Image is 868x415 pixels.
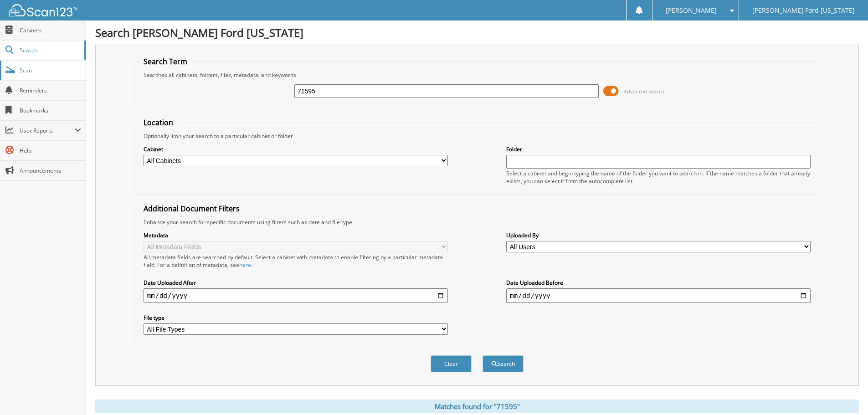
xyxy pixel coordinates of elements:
[9,4,77,16] img: scan123-logo-white.svg
[20,67,81,74] span: Scan
[144,288,448,303] input: start
[506,169,811,185] div: Select a cabinet and begin typing the name of the folder you want to search in. If the name match...
[139,132,815,140] div: Optionally limit your search to a particular cabinet or folder
[483,355,524,372] button: Search
[20,87,81,94] span: Reminders
[144,279,448,287] label: Date Uploaded After
[506,279,811,287] label: Date Uploaded Before
[822,371,868,415] iframe: Chat Widget
[20,147,81,154] span: Help
[139,118,178,128] legend: Location
[95,400,859,413] div: Matches found for "71595"
[506,231,811,239] label: Uploaded By
[20,26,81,34] span: Cabinets
[20,107,81,114] span: Bookmarks
[144,145,448,153] label: Cabinet
[144,253,448,269] div: All metadata fields are searched by default. Select a cabinet with metadata to enable filtering b...
[506,288,811,303] input: end
[139,71,815,79] div: Searches all cabinets, folders, files, metadata, and keywords
[20,127,75,134] span: User Reports
[95,25,859,40] h1: Search [PERSON_NAME] Ford [US_STATE]
[139,204,244,214] legend: Additional Document Filters
[624,88,664,95] span: Advanced Search
[139,56,192,67] legend: Search Term
[239,261,251,269] a: here
[506,145,811,153] label: Folder
[752,8,855,13] span: [PERSON_NAME] Ford [US_STATE]
[666,8,717,13] span: [PERSON_NAME]
[431,355,472,372] button: Clear
[144,231,448,239] label: Metadata
[144,314,448,322] label: File type
[20,167,81,174] span: Announcements
[139,218,815,226] div: Enhance your search for specific documents using filters such as date and file type.
[20,46,80,54] span: Search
